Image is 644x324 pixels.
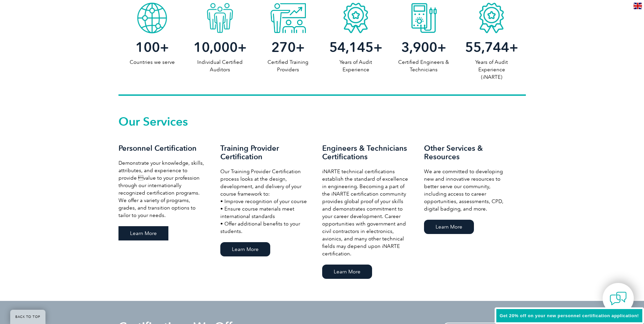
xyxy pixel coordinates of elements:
[424,220,474,234] a: Learn More
[271,39,296,55] span: 270
[390,42,458,53] h2: +
[118,116,526,127] h2: Our Services
[220,242,270,256] a: Learn More
[401,39,437,55] span: 3,900
[322,42,390,53] h2: +
[254,58,322,73] p: Certified Training Providers
[10,310,45,324] a: BACK TO TOP
[322,144,410,161] h3: Engineers & Technicians Certifications
[118,226,168,240] a: Learn More
[118,58,186,66] p: Countries we serve
[424,144,512,161] h3: Other Services & Resources
[322,168,410,257] p: iNARTE technical certifications establish the standard of excellence in engineering. Becoming a p...
[186,58,254,73] p: Individual Certified Auditors
[458,42,526,53] h2: +
[390,58,458,73] p: Certified Engineers & Technicians
[118,144,207,152] h3: Personnel Certification
[220,168,309,235] p: Our Training Provider Certification process looks at the design, development, and delivery of you...
[118,159,207,219] p: Demonstrate your knowledge, skills, attributes, and experience to provide value to your professi...
[118,42,186,53] h2: +
[135,39,160,55] span: 100
[186,42,254,53] h2: +
[322,58,390,73] p: Years of Audit Experience
[254,42,322,53] h2: +
[458,58,526,81] p: Years of Audit Experience (iNARTE)
[633,3,642,9] img: en
[500,313,639,318] span: Get 20% off on your new personnel certification application!
[424,168,512,213] p: We are committed to developing new and innovative resources to better serve our community, includ...
[220,144,309,161] h3: Training Provider Certification
[465,39,509,55] span: 55,744
[194,39,238,55] span: 10,000
[610,290,627,307] img: contact-chat.png
[322,265,372,279] a: Learn More
[329,39,373,55] span: 54,145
